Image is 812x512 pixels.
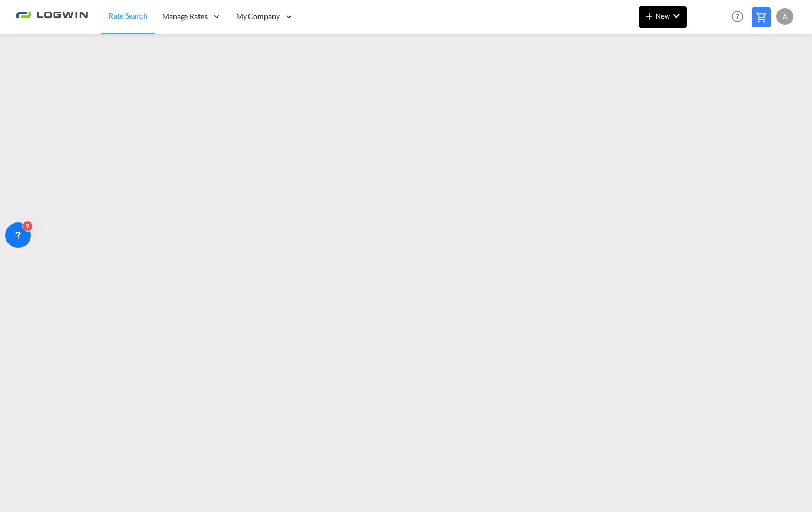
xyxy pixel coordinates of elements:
[16,5,88,29] img: 2761ae10d95411efa20a1f5e0282d2d7.png
[639,6,687,28] button: icon-plus 400-fgNewicon-chevron-down
[643,10,656,22] md-icon: icon-plus 400-fg
[109,11,147,20] span: Rate Search
[643,12,683,20] span: New
[776,8,793,25] div: A
[236,11,280,22] span: My Company
[728,7,747,26] span: Help
[670,10,683,22] md-icon: icon-chevron-down
[162,11,208,22] span: Manage Rates
[728,7,752,27] div: Help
